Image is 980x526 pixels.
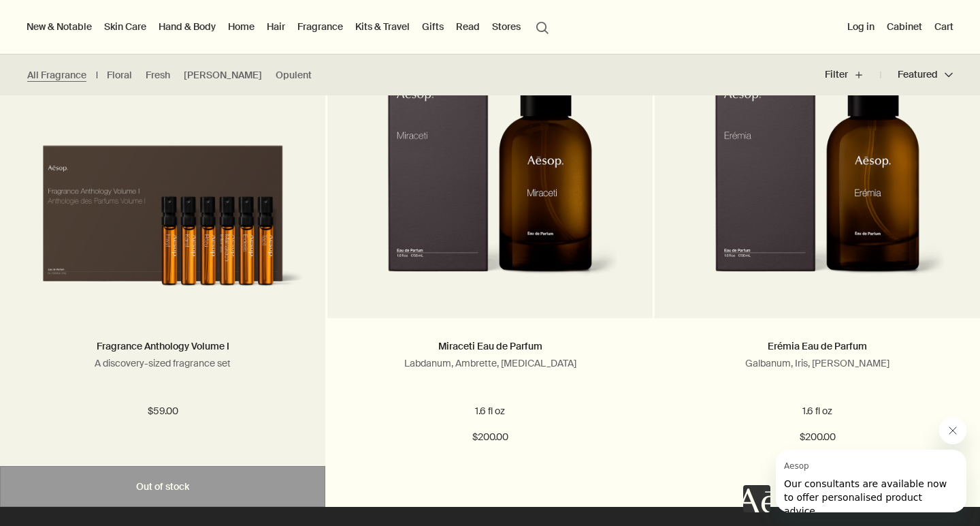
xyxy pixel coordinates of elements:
button: Open search [530,14,555,40]
a: Floral [107,69,132,82]
iframe: Close message from Aesop [939,417,966,444]
iframe: Message from Aesop [776,450,966,512]
a: Skin Care [101,18,149,35]
span: Our consultants are available now to offer personalised product advice. [8,29,171,67]
button: Featured [881,59,953,91]
a: Miraceti Eau de Parfume in amber bottle, next to cardboard carton. [327,46,653,318]
span: $59.00 [148,403,178,420]
button: Log in [845,18,877,35]
img: Miraceti Eau de Parfume in amber bottle, next to cardboard carton. [361,46,619,298]
a: Hair [264,18,288,35]
button: Filter [825,59,881,91]
p: Galbanum, Iris, [PERSON_NAME] [675,357,960,369]
a: [PERSON_NAME] [184,69,262,82]
a: All Fragrance [27,69,86,82]
span: $200.00 [472,429,508,446]
a: Fresh [146,69,170,82]
button: Cart [932,18,956,35]
a: Opulent [276,69,312,82]
a: Kits & Travel [353,18,412,35]
a: Hand & Body [156,18,218,35]
p: Labdanum, Ambrette, [MEDICAL_DATA] [348,357,632,369]
a: Read [453,18,483,35]
a: Aesop Fragrance Eremia Eau de Parfum in amber glass bottle with outer carton [655,46,980,318]
button: New & Notable [24,18,95,35]
iframe: no content [743,485,770,512]
a: Fragrance [295,18,346,35]
a: Fragrance Anthology Volume I [97,340,229,352]
a: Gifts [419,18,446,35]
a: Home [225,18,257,35]
a: Erémia Eau de Parfum [768,340,867,352]
a: Miraceti Eau de Parfum [438,340,542,352]
div: Aesop says "Our consultants are available now to offer personalised product advice.". Open messag... [743,417,966,512]
a: Cabinet [884,18,925,35]
img: Aesop Fragrance Eremia Eau de Parfum in amber glass bottle with outer carton [688,46,946,298]
img: Six small vials of fragrance housed in a paper pulp carton with a decorative sleeve. [20,125,305,298]
button: Stores [489,18,523,35]
p: A discovery-sized fragrance set [20,357,305,369]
